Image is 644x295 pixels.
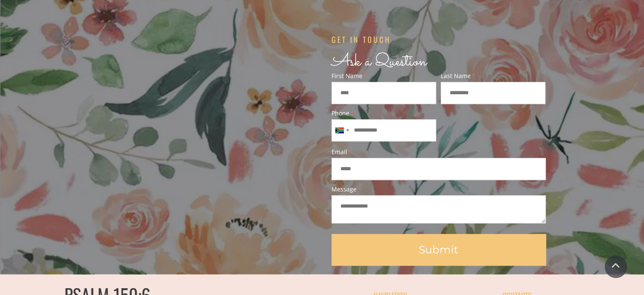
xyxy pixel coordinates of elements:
[332,73,437,79] span: First Name
[332,110,437,116] span: Phone
[605,256,627,278] a: Scroll To Top
[332,186,546,192] span: Message
[441,73,546,79] span: Last Name
[332,119,437,141] input: Phone
[332,120,351,141] button: Selected country
[332,49,427,75] span: Ask a Question
[332,82,437,104] input: First Name
[332,158,546,180] input: Email
[332,34,389,45] span: G E T I N T O U C H
[332,149,546,155] span: Email
[441,82,546,104] input: Last Name
[332,234,546,265] a: Submit
[332,195,546,223] textarea: Message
